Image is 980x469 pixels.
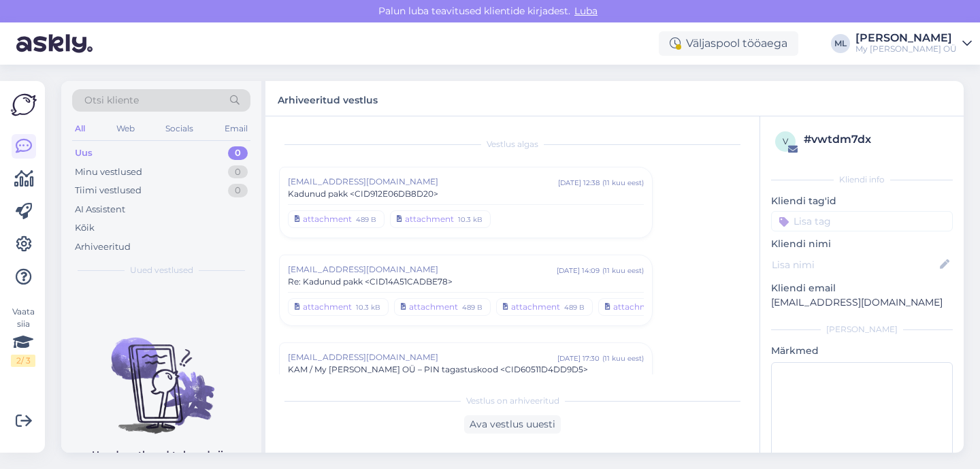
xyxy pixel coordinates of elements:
div: attachment [409,301,458,313]
div: Kliendi info [771,174,953,186]
div: 489 B [461,301,484,313]
span: KAM / My [PERSON_NAME] OÜ – PIN tagastuskood <CID60511D4DD9D5> [288,363,588,376]
div: [PERSON_NAME] [855,33,957,44]
div: Vaata siia [11,306,35,367]
p: Kliendi tag'id [771,194,953,208]
span: Otsi kliente [84,93,139,108]
div: attachment [613,301,662,313]
div: attachment [405,213,454,225]
div: 0 [228,184,248,197]
span: Re: Kadunud pakk <CID14A51CADBE78> [288,276,453,288]
div: Kõik [75,221,95,235]
span: Luba [570,5,602,17]
p: [EMAIL_ADDRESS][DOMAIN_NAME] [771,295,953,310]
a: [PERSON_NAME]My [PERSON_NAME] OÜ [855,33,972,54]
span: [EMAIL_ADDRESS][DOMAIN_NAME] [288,263,557,276]
div: [DATE] 14:09 [557,265,600,276]
span: [EMAIL_ADDRESS][DOMAIN_NAME] [288,176,558,188]
input: Lisa nimi [772,257,937,272]
div: attachment [303,213,352,225]
span: Kadunud pakk <CID912E06DB8D20> [288,188,438,200]
p: Uued vestlused tulevad siia. [92,448,231,462]
p: Kliendi nimi [771,237,953,251]
div: Web [114,120,137,138]
input: Lisa tag [771,211,953,231]
div: 2 / 3 [11,355,35,367]
div: 489 B [355,213,378,225]
p: Kliendi email [771,281,953,295]
div: 10.3 kB [355,301,382,313]
span: v [783,136,788,146]
div: Minu vestlused [75,165,142,179]
div: 0 [228,165,248,179]
p: Märkmed [771,344,953,358]
div: ( 11 kuu eest ) [602,353,644,363]
div: [PERSON_NAME] [771,323,953,336]
div: All [72,120,88,138]
span: Uued vestlused [130,264,193,276]
div: Vestlus algas [279,138,746,150]
div: Ava vestlus uuesti [464,415,561,434]
div: Väljaspool tööaega [659,31,798,56]
div: Uus [75,146,93,160]
div: # vwtdm7dx [804,131,949,148]
img: Askly Logo [11,92,37,118]
div: ML [831,34,850,53]
div: attachment [511,301,560,313]
span: [EMAIL_ADDRESS][DOMAIN_NAME] [288,351,557,363]
label: Arhiveeritud vestlus [278,89,378,108]
div: [DATE] 12:38 [558,178,600,188]
div: ( 11 kuu eest ) [602,265,644,276]
div: Socials [163,120,196,138]
div: 10.3 kB [457,213,484,225]
div: 0 [228,146,248,160]
div: ( 11 kuu eest ) [602,178,644,188]
img: No chats [61,313,261,436]
div: [DATE] 17:30 [557,353,600,363]
span: Vestlus on arhiveeritud [466,395,559,407]
div: AI Assistent [75,203,125,216]
div: My [PERSON_NAME] OÜ [855,44,957,54]
div: Email [222,120,250,138]
div: Arhiveeritud [75,240,131,254]
div: Tiimi vestlused [75,184,142,197]
div: attachment [303,301,352,313]
div: 489 B [563,301,586,313]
